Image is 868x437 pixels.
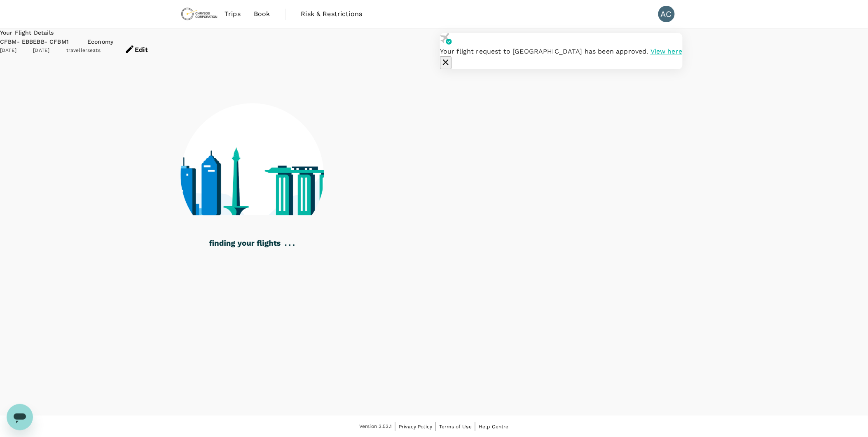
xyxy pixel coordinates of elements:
g: . [285,244,287,246]
span: View here [650,47,682,55]
a: Privacy Policy [399,422,432,431]
button: Edit [113,38,159,62]
span: Terms of Use [439,424,472,430]
div: AC [658,6,675,22]
div: Economy [87,38,113,47]
a: Terms of Use [439,422,472,431]
span: Privacy Policy [399,424,432,430]
span: Trips [225,9,241,19]
g: . [293,244,295,246]
iframe: Button to launch messaging window [7,404,33,430]
span: Your flight request to [GEOGRAPHIC_DATA] has been approved. [440,47,648,55]
g: finding your flights [209,240,281,248]
img: Chrysos Corporation [180,5,218,23]
span: Book [254,9,270,19]
div: seats [87,47,113,55]
div: 1 [66,38,87,47]
img: flight-approved [440,33,452,45]
div: EBB - CFBM [33,38,66,47]
a: Help Centre [479,422,509,431]
div: [DATE] [33,47,66,55]
span: Help Centre [479,424,509,430]
span: Version 3.53.1 [359,423,392,431]
g: . [289,244,290,246]
span: Risk & Restrictions [301,9,363,19]
div: traveller [66,47,87,55]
